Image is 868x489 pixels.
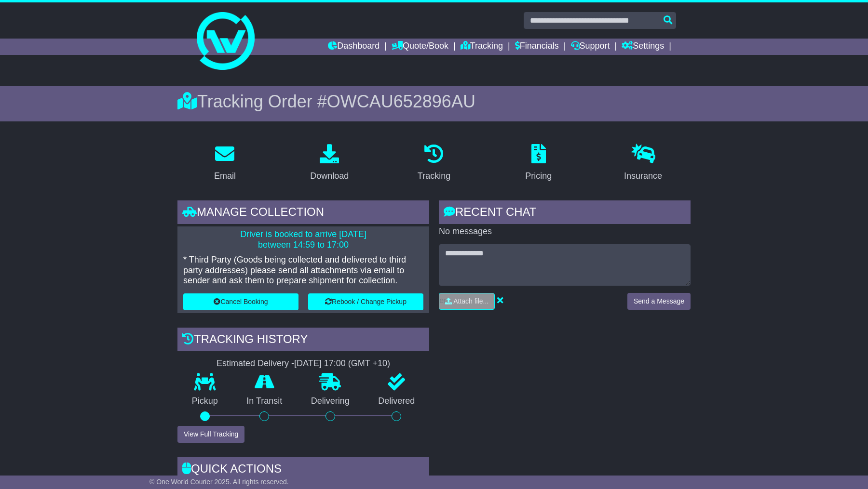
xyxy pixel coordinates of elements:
[183,255,423,286] p: * Third Party (Goods being collected and delivered to third party addresses) please send all atta...
[515,39,559,55] a: Financials
[214,170,236,183] div: Email
[624,170,662,183] div: Insurance
[328,39,380,55] a: Dashboard
[304,141,355,186] a: Download
[149,478,289,486] span: © One World Courier 2025. All rights reserved.
[232,396,297,407] p: In Transit
[183,229,423,250] p: Driver is booked to arrive [DATE] between 14:59 to 17:00
[294,358,390,369] div: [DATE] 17:00 (GMT +10)
[392,39,448,55] a: Quote/Book
[327,92,475,111] span: OWCAU652896AU
[208,141,242,186] a: Email
[627,293,691,310] button: Send a Message
[297,396,364,407] p: Delivering
[519,141,558,186] a: Pricing
[183,293,298,310] button: Cancel Booking
[439,200,691,226] div: RECENT CHAT
[364,396,430,407] p: Delivered
[439,226,691,237] p: No messages
[177,426,244,443] button: View Full Tracking
[177,396,232,407] p: Pickup
[177,358,429,369] div: Estimated Delivery -
[411,141,457,186] a: Tracking
[177,200,429,226] div: Manage collection
[310,170,349,183] div: Download
[571,39,610,55] a: Support
[308,293,423,310] button: Rebook / Change Pickup
[618,141,668,186] a: Insurance
[177,457,429,483] div: Quick Actions
[622,39,664,55] a: Settings
[177,91,691,112] div: Tracking Order #
[461,39,503,55] a: Tracking
[177,328,429,354] div: Tracking history
[418,170,450,183] div: Tracking
[525,170,552,183] div: Pricing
